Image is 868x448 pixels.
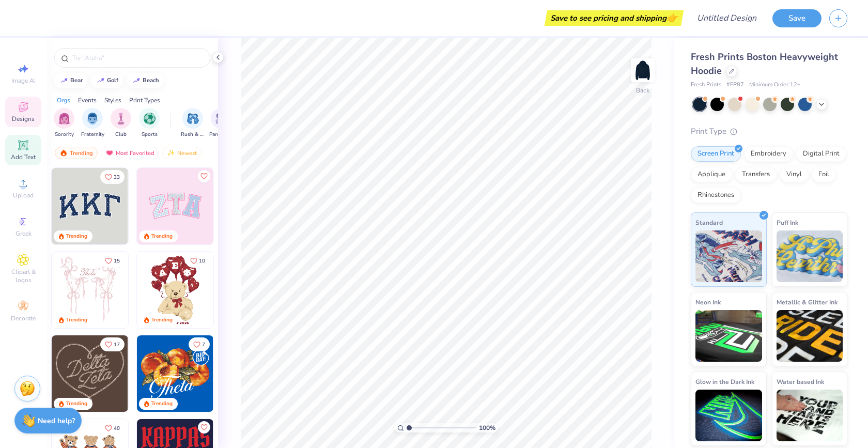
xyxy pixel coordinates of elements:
[777,230,843,282] img: Puff Ink
[16,229,32,238] span: Greek
[151,233,173,240] div: Trending
[60,78,68,84] img: trend_line.gif
[114,426,120,431] span: 40
[59,149,68,157] img: trending.gif
[636,86,649,95] div: Back
[71,53,204,63] input: Try "Alpha"
[479,423,495,432] span: 100 %
[199,258,205,264] span: 10
[777,310,843,362] img: Metallic & Glitter Ink
[689,8,765,28] input: Untitled Design
[695,297,721,307] span: Neon Ink
[691,51,838,77] span: Fresh Prints Boston Heavyweight Hoodie
[5,268,41,284] span: Clipart & logos
[198,170,210,182] button: Like
[52,168,128,244] img: 3b9aba4f-e317-4aa7-a679-c95a879539bd
[744,146,793,162] div: Embroidery
[162,147,202,159] div: Newest
[780,167,809,182] div: Vinyl
[11,153,36,161] span: Add Text
[181,108,205,138] div: filter for Rush & Bid
[137,335,213,412] img: 8659caeb-cee5-4a4c-bd29-52ea2f761d42
[54,73,87,88] button: bear
[100,170,125,184] button: Like
[181,131,205,138] span: Rush & Bid
[695,376,754,387] span: Glow in the Dark Ink
[181,108,205,138] button: filter button
[695,390,762,441] img: Glow in the Dark Ink
[749,81,801,89] span: Minimum Order: 12 +
[812,167,836,182] div: Foil
[52,252,128,328] img: 83dda5b0-2158-48ca-832c-f6b4ef4c4536
[105,149,114,157] img: most_fav.gif
[52,335,128,412] img: 12710c6a-dcc0-49ce-8688-7fe8d5f96fe2
[167,149,175,157] img: Newest.gif
[127,73,164,88] button: beach
[772,9,822,27] button: Save
[202,342,205,347] span: 7
[187,113,199,125] img: Rush & Bid Image
[777,217,798,228] span: Puff Ink
[185,254,210,268] button: Like
[58,113,70,125] img: Sorority Image
[13,191,34,199] span: Upload
[151,400,173,408] div: Trending
[12,115,35,123] span: Designs
[142,131,158,138] span: Sports
[38,416,75,426] strong: Need help?
[139,108,160,138] div: filter for Sports
[213,252,289,328] img: e74243e0-e378-47aa-a400-bc6bcb25063a
[137,168,213,244] img: 9980f5e8-e6a1-4b4a-8839-2b0e9349023c
[78,96,97,105] div: Events
[66,316,87,324] div: Trending
[128,168,204,244] img: edfb13fc-0e43-44eb-bea2-bf7fc0dd67f9
[114,258,120,264] span: 15
[209,108,233,138] div: filter for Parent's Weekend
[213,335,289,412] img: f22b6edb-555b-47a9-89ed-0dd391bfae4f
[691,188,741,203] div: Rhinestones
[695,217,723,228] span: Standard
[777,376,824,387] span: Water based Ink
[691,126,847,137] div: Print Type
[129,96,160,105] div: Print Types
[66,233,87,240] div: Trending
[100,421,125,435] button: Like
[151,316,173,324] div: Trending
[101,147,159,159] div: Most Favorited
[691,146,741,162] div: Screen Print
[81,131,104,138] span: Fraternity
[111,108,131,138] button: filter button
[726,81,744,89] span: # FP87
[54,108,74,138] div: filter for Sorority
[104,96,121,105] div: Styles
[143,78,159,83] div: beach
[213,168,289,244] img: 5ee11766-d822-42f5-ad4e-763472bf8dcf
[55,147,98,159] div: Trending
[215,113,227,125] img: Parent's Weekend Image
[209,131,233,138] span: Parent's Weekend
[70,78,83,83] div: bear
[11,314,36,322] span: Decorate
[695,310,762,362] img: Neon Ink
[66,400,87,408] div: Trending
[137,252,213,328] img: 587403a7-0594-4a7f-b2bd-0ca67a3ff8dd
[777,297,838,307] span: Metallic & Glitter Ink
[107,78,118,83] div: golf
[57,96,70,105] div: Orgs
[547,10,681,26] div: Save to see pricing and shipping
[54,108,74,138] button: filter button
[114,342,120,347] span: 17
[735,167,777,182] div: Transfers
[100,254,125,268] button: Like
[691,167,732,182] div: Applique
[777,390,843,441] img: Water based Ink
[114,175,120,180] span: 33
[695,230,762,282] img: Standard
[144,113,156,125] img: Sports Image
[111,108,131,138] div: filter for Club
[189,337,210,351] button: Like
[667,11,678,24] span: 👉
[81,108,104,138] div: filter for Fraternity
[796,146,846,162] div: Digital Print
[128,335,204,412] img: ead2b24a-117b-4488-9b34-c08fd5176a7b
